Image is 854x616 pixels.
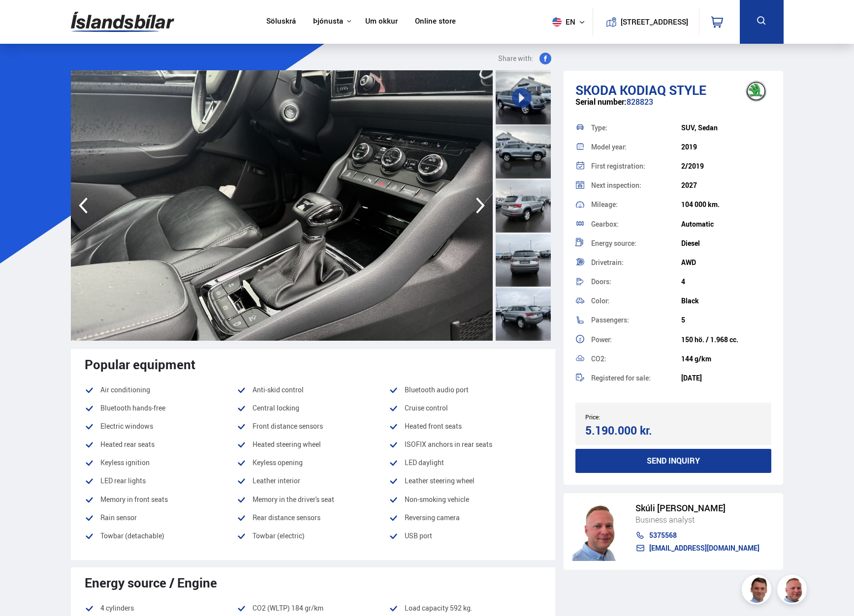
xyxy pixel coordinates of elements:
li: Central locking [237,402,389,414]
li: Memory in front seats [85,494,237,505]
li: Load capacity 592 kg. [389,602,541,614]
div: Skúli [PERSON_NAME] [635,503,759,513]
li: Leather steering wheel [389,475,541,487]
li: 4 cylinders [85,602,237,614]
a: Online store [415,17,456,27]
li: Leather interior [237,475,389,487]
li: USB port [389,530,541,548]
div: SUV, Sedan [681,124,771,132]
li: CO2 (WLTP) 184 gr/km [237,602,389,614]
a: Um okkur [365,17,398,27]
button: Open LiveChat chat widget [8,4,37,33]
button: Þjónusta [313,17,343,26]
img: siFngHWaQ9KaOqBr.png [572,502,626,561]
div: AWD [681,259,771,266]
span: Skoda [575,81,617,99]
li: Heated rear seats [85,439,237,450]
li: Bluetooth audio port [389,384,541,396]
a: 5375568 [635,531,759,539]
div: CO2: [591,355,681,362]
div: Gearbox: [591,221,681,228]
span: Share with: [498,53,534,64]
div: 150 hö. / 1.968 cc. [681,336,771,344]
a: [STREET_ADDRESS] [598,8,694,36]
div: 4 [681,278,771,286]
li: Rain sensor [85,512,237,524]
li: Rear distance sensors [237,512,389,524]
div: Next inspection: [591,182,681,189]
div: Automatic [681,220,771,228]
img: FbJEzSuNWCJXmdc-.webp [743,576,773,606]
div: Doors: [591,278,681,285]
div: 2/2019 [681,162,771,170]
img: svg+xml;base64,PHN2ZyB4bWxucz0iaHR0cDovL3d3dy53My5vcmcvMjAwMC9zdmciIHdpZHRoPSI1MTIiIGhlaWdodD0iNT... [552,17,562,27]
div: Black [681,297,771,305]
div: Type: [591,124,681,131]
div: 5 [681,316,771,324]
span: Serial number: [575,96,627,107]
div: 144 g/km [681,355,771,363]
li: Memory in the driver's seat [237,494,389,505]
div: Energy source / Engine [85,575,541,590]
li: Keyless ignition [85,457,237,469]
li: Heated front seats [389,420,541,432]
div: Diesel [681,239,771,247]
div: Energy source: [591,240,681,247]
li: Towbar (electric) [237,530,389,542]
div: Power: [591,336,681,343]
li: Anti-skid control [237,384,389,396]
img: 3046841.jpeg [71,70,493,341]
div: Passengers: [591,317,681,323]
li: Bluetooth hands-free [85,402,237,414]
div: Mileage: [591,201,681,208]
li: ISOFIX anchors in rear seats [389,439,541,450]
button: en [548,7,593,36]
button: [STREET_ADDRESS] [625,18,685,26]
li: Reversing camera [389,512,541,524]
li: LED daylight [389,457,541,469]
a: Söluskrá [266,17,296,27]
div: Drivetrain: [591,259,681,266]
li: LED rear lights [85,475,237,487]
li: Towbar (detachable) [85,530,237,542]
div: [DATE] [681,374,771,382]
div: Model year: [591,144,681,150]
button: Share with: [494,53,555,64]
span: Kodiaq STYLE [620,81,706,99]
div: 2027 [681,181,771,189]
li: Non-smoking vehicle [389,494,541,505]
li: Air conditioning [85,384,237,396]
li: Cruise control [389,402,541,414]
div: 104 000 km. [681,201,771,208]
li: Electric windows [85,420,237,432]
li: Heated steering wheel [237,439,389,450]
div: Registered for sale: [591,375,681,381]
span: en [548,17,573,27]
button: Send inquiry [575,449,772,473]
img: brand logo [736,76,776,106]
li: Front distance sensors [237,420,389,432]
a: [EMAIL_ADDRESS][DOMAIN_NAME] [635,544,759,552]
img: G0Ugv5HjCgRt.svg [71,6,174,38]
div: Popular equipment [85,357,541,372]
div: Price: [585,413,673,420]
div: 5.190.000 kr. [585,424,670,437]
div: Business analyst [635,513,759,526]
div: 828823 [575,97,772,117]
div: Color: [591,297,681,304]
li: Keyless opening [237,457,389,469]
div: 2019 [681,143,771,151]
div: First registration: [591,163,681,170]
img: siFngHWaQ9KaOqBr.png [779,576,808,606]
